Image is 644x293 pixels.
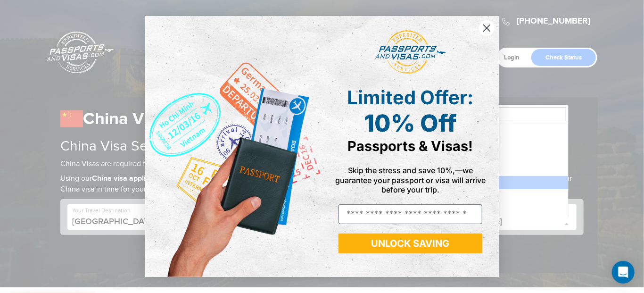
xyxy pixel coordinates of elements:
span: Skip the stress and save 10%,—we guarantee your passport or visa will arrive before your trip. [335,166,486,194]
span: Limited Offer: [347,86,474,109]
span: 10% Off [364,109,457,137]
div: Open Intercom Messenger [612,261,635,284]
button: UNLOCK SAVING [339,234,482,253]
span: Passports & Visas! [348,138,473,154]
img: passports and visas [375,30,446,75]
img: de9cda0d-0715-46ca-9a25-073762a91ba7.png [145,16,322,277]
button: Close dialog [479,20,495,36]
